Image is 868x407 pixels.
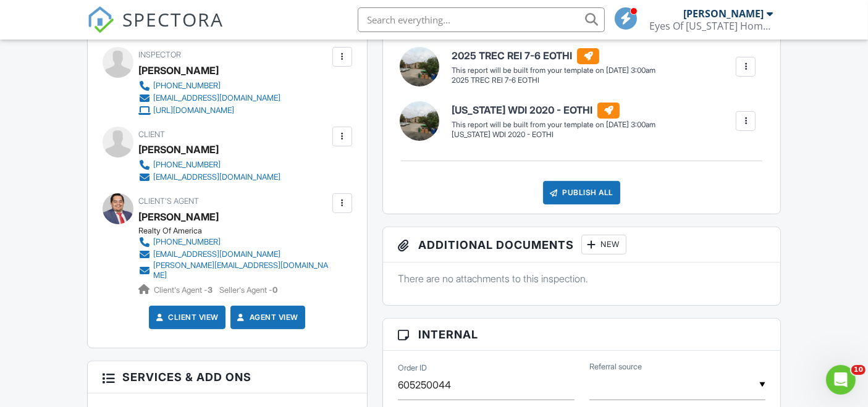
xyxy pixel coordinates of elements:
a: [EMAIL_ADDRESS][DOMAIN_NAME] [139,171,281,183]
h6: [US_STATE] WDI 2020 - EOTHI [452,103,655,119]
div: [PERSON_NAME] [139,140,219,159]
div: [EMAIL_ADDRESS][DOMAIN_NAME] [154,250,281,259]
span: Client's Agent - [154,285,215,295]
div: Realty Of America [139,226,339,236]
span: Client's Agent [139,196,200,206]
div: [PHONE_NUMBER] [154,81,221,91]
div: 2025 TREC REI 7-6 EOTHI [452,75,655,86]
label: Order ID [398,363,427,374]
a: [PERSON_NAME] [139,208,219,226]
div: [PERSON_NAME] [139,61,219,80]
div: [EMAIL_ADDRESS][DOMAIN_NAME] [154,93,281,103]
div: [PERSON_NAME] [684,7,764,20]
h3: Additional Documents [383,227,781,262]
div: Publish All [543,181,620,204]
a: [PHONE_NUMBER] [139,159,281,171]
div: [PHONE_NUMBER] [154,160,221,170]
a: [URL][DOMAIN_NAME] [139,104,281,117]
span: Inspector [139,50,182,59]
strong: 0 [273,285,278,295]
span: Client [139,130,166,139]
p: There are no attachments to this inspection. [398,272,766,285]
div: This report will be built from your template on [DATE] 3:00am [452,65,655,75]
span: 10 [851,365,866,375]
div: New [581,235,626,254]
div: [PHONE_NUMBER] [154,237,221,247]
a: [EMAIL_ADDRESS][DOMAIN_NAME] [139,248,329,261]
a: [PHONE_NUMBER] [139,80,281,92]
iframe: Intercom live chat [826,365,856,395]
span: Seller's Agent - [220,285,278,295]
div: [EMAIL_ADDRESS][DOMAIN_NAME] [154,172,281,182]
div: [URL][DOMAIN_NAME] [154,106,235,115]
span: SPECTORA [123,6,224,32]
div: This report will be built from your template on [DATE] 3:00am [452,120,655,130]
a: [PHONE_NUMBER] [139,236,329,248]
img: The Best Home Inspection Software - Spectora [87,6,114,33]
div: Eyes Of Texas Home Inspections [650,20,773,32]
label: Referral source [589,361,642,372]
strong: 3 [208,285,213,295]
a: SPECTORA [87,17,224,43]
a: [EMAIL_ADDRESS][DOMAIN_NAME] [139,92,281,104]
h3: Services & Add ons [88,361,367,393]
input: Search everything... [358,7,605,32]
h3: Internal [383,319,781,351]
div: [US_STATE] WDI 2020 - EOTHI [452,130,655,140]
a: Agent View [235,311,298,324]
h6: 2025 TREC REI 7-6 EOTHI [452,48,655,64]
div: [PERSON_NAME][EMAIL_ADDRESS][DOMAIN_NAME] [154,261,329,280]
a: [PERSON_NAME][EMAIL_ADDRESS][DOMAIN_NAME] [139,261,329,280]
a: Client View [153,311,219,324]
